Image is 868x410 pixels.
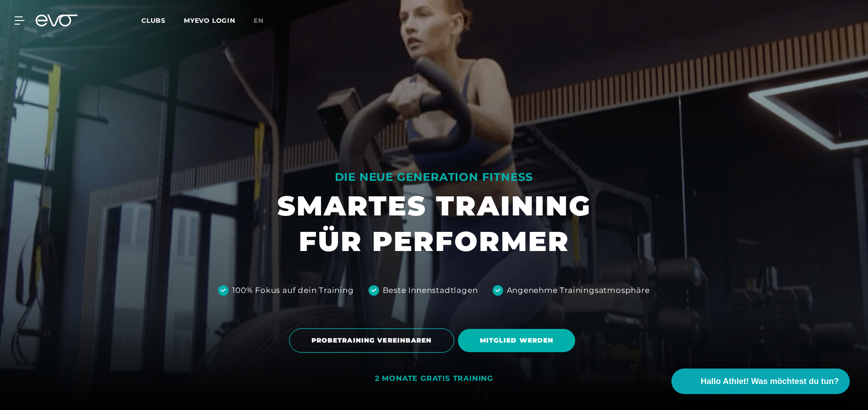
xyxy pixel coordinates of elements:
span: MITGLIED WERDEN [480,336,554,345]
h1: SMARTES TRAINING FÜR PERFORMER [277,188,591,259]
div: 2 MONATE GRATIS TRAINING [375,374,493,384]
a: MITGLIED WERDEN [458,322,579,359]
a: MYEVO LOGIN [184,16,235,25]
div: 100% Fokus auf dein Training [232,285,353,297]
a: PROBETRAINING VEREINBAREN [289,322,458,359]
span: Clubs [141,16,166,25]
span: Hallo Athlet! Was möchtest du tun? [701,375,839,388]
a: en [254,15,275,26]
a: Clubs [141,16,184,25]
button: Hallo Athlet! Was möchtest du tun? [671,369,850,394]
div: Angenehme Trainingsatmosphäre [507,285,650,297]
span: en [254,16,264,25]
span: PROBETRAINING VEREINBAREN [312,336,432,345]
div: DIE NEUE GENERATION FITNESS [277,170,591,184]
div: Beste Innenstadtlagen [383,285,478,297]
